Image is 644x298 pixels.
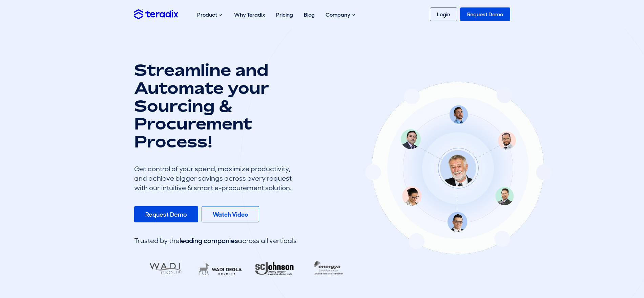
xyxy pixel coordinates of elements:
img: Teradix logo [134,9,178,19]
a: Request Demo [134,206,198,222]
a: Login [430,7,457,21]
a: Why Teradix [229,4,271,25]
div: Product [192,4,229,26]
div: Get control of your spend, maximize productivity, and achieve bigger savings across every request... [134,164,297,193]
div: Trusted by the across all verticals [134,236,297,245]
a: Watch Video [202,206,259,222]
img: RA [246,258,300,280]
h1: Streamline and Automate your Sourcing & Procurement Process! [134,61,297,151]
a: Blog [298,4,320,25]
b: Watch Video [213,211,248,219]
img: LifeMakers [191,258,246,280]
a: Request Demo [460,7,510,21]
a: Pricing [271,4,298,25]
div: Company [320,4,362,26]
span: leading companies [180,236,238,245]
